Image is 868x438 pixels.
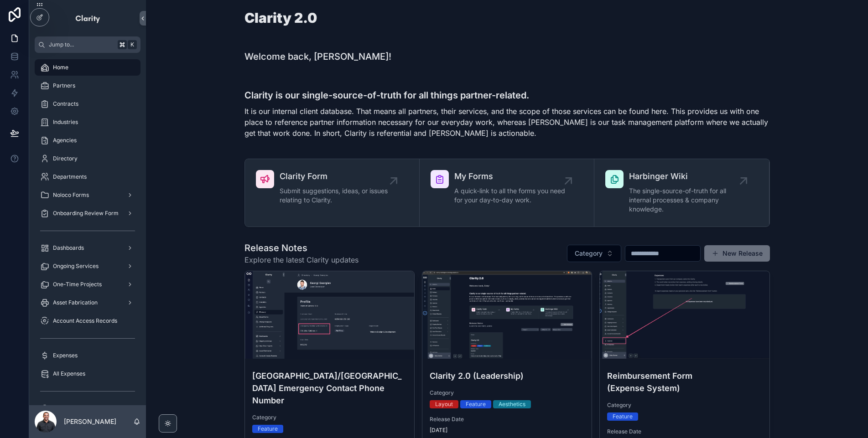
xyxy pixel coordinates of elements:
[75,11,101,26] img: App logo
[35,96,140,112] a: Contracts
[53,155,78,162] span: Directory
[53,370,85,377] span: All Expenses
[53,210,119,217] span: Onboarding Review Form
[35,114,140,130] a: Industries
[35,77,140,94] a: Partners
[35,169,140,185] a: Departments
[430,427,584,434] span: [DATE]
[53,173,87,180] span: Departments
[53,405,79,412] span: My Forms
[53,64,68,71] span: Home
[244,254,359,265] span: Explore the latest Clarity updates
[600,271,769,359] div: Publish-Release-—-Release-Notes-Clarity-2.0-2024-06-05-at-3.31.01-PM.jpg
[53,119,78,126] span: Industries
[53,317,117,325] span: Account Access Records
[613,412,633,421] div: Feature
[35,347,140,364] a: Expenses
[35,240,140,256] a: Dashboards
[575,249,603,258] span: Category
[629,170,743,183] span: Harbinger Wiki
[607,370,762,394] h4: Reimbursement Form (Expense System)
[244,88,770,102] h3: Clarity is our single-source-of-truth for all things partner-related.
[35,294,140,311] a: Asset Fabrication
[435,400,453,408] div: Layout
[35,132,140,149] a: Agencies
[420,159,594,227] a: My FormsA quick-link to all the forms you need for your day-to-day work.
[704,245,770,262] button: New Release
[35,187,140,203] a: Noloco Forms
[252,414,407,421] span: Category
[53,281,102,288] span: One-Time Projects
[430,416,584,423] span: Release Date
[35,59,140,76] a: Home
[35,313,140,329] a: Account Access Records
[244,106,770,139] p: It is our internal client database. That means all partners, their services, and the scope of tho...
[244,50,391,63] h1: Welcome back, [PERSON_NAME]!
[53,137,77,144] span: Agencies
[430,389,584,397] span: Category
[244,11,317,25] h1: Clarity 2.0
[607,402,762,409] span: Category
[430,370,584,382] h4: Clarity 2.0 (Leadership)
[53,263,99,270] span: Ongoing Services
[244,242,359,254] h1: Release Notes
[29,53,146,405] div: scrollable content
[607,428,762,435] span: Release Date
[454,170,568,183] span: My Forms
[422,271,592,359] div: Home-Clarity-2.0-2024-06-03-at-1.31.18-PM.jpg
[64,417,116,426] p: [PERSON_NAME]
[35,150,140,167] a: Directory
[35,36,140,53] button: Jump to...K
[35,258,140,274] a: Ongoing Services
[252,370,407,407] h4: [GEOGRAPHIC_DATA]/[GEOGRAPHIC_DATA] Emergency Contact Phone Number
[629,186,743,214] span: The single-source-of-truth for all internal processes & company knowledge.
[53,82,75,89] span: Partners
[53,299,98,306] span: Asset Fabrication
[35,276,140,293] a: One-Time Projects
[499,400,525,408] div: Aesthetics
[280,186,394,205] span: Submit suggestions, ideas, or issues relating to Clarity.
[466,400,486,408] div: Feature
[53,352,78,359] span: Expenses
[53,244,84,252] span: Dashboards
[35,400,140,417] a: My Forms
[53,191,89,199] span: Noloco Forms
[35,205,140,222] a: Onboarding Review Form
[245,271,414,359] div: Georgi-Georgiev-—-Directory-Clarity-2.0-2024-12-16-at-10.28.43-AM.jpg
[594,159,769,227] a: Harbinger WikiThe single-source-of-truth for all internal processes & company knowledge.
[53,100,78,108] span: Contracts
[280,170,394,183] span: Clarity Form
[567,245,621,262] button: Select Button
[258,425,278,433] div: Feature
[49,41,114,48] span: Jump to...
[35,366,140,382] a: All Expenses
[454,186,568,205] span: A quick-link to all the forms you need for your day-to-day work.
[129,41,136,48] span: K
[245,159,420,227] a: Clarity FormSubmit suggestions, ideas, or issues relating to Clarity.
